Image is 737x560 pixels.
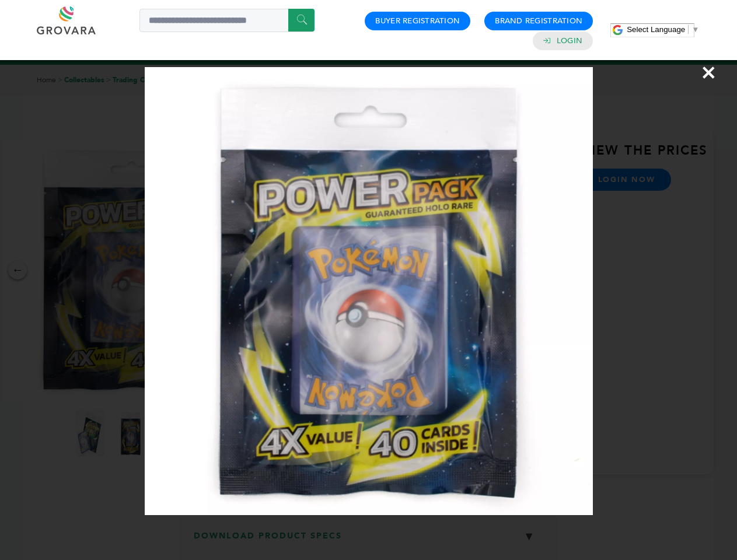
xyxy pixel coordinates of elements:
span: ▼ [691,25,699,34]
img: Image Preview [145,67,593,515]
a: Brand Registration [495,16,582,26]
a: Login [557,36,582,46]
span: × [701,56,717,89]
span: ​ [688,25,689,34]
input: Search a product or brand... [139,9,315,32]
a: Select Language​ [627,25,699,34]
span: Select Language [627,25,685,34]
a: Buyer Registration [375,16,460,26]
